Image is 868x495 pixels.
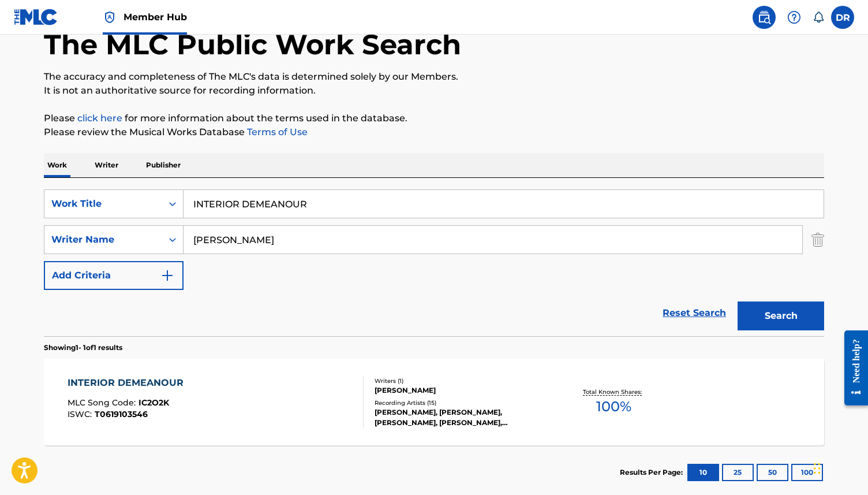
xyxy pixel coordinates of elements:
a: Reset Search [657,300,732,326]
a: INTERIOR DEMEANOURMLC Song Code:IC2O2KISWC:T0619103546Writers (1)[PERSON_NAME]Recording Artists (... [44,359,824,445]
a: click here [77,113,122,124]
a: Public Search [753,6,776,29]
div: Recording Artists ( 15 ) [375,399,549,407]
p: The accuracy and completeness of The MLC's data is determined solely by our Members. [44,70,824,84]
div: User Menu [831,6,854,29]
span: MLC Song Code : [68,397,139,408]
div: Writers ( 1 ) [375,377,549,385]
div: INTERIOR DEMEANOUR [68,376,189,390]
span: T0619103546 [95,409,148,419]
button: 100 [791,464,823,481]
form: Search Form [44,189,824,336]
button: 10 [687,464,719,481]
p: Please review the Musical Works Database [44,125,824,139]
span: IC2O2K [139,397,169,408]
div: [PERSON_NAME] [375,385,549,396]
span: 100 % [596,396,631,417]
div: Notifications [813,12,824,23]
img: search [757,10,771,24]
p: Showing 1 - 1 of 1 results [44,343,122,353]
iframe: Chat Widget [810,440,868,495]
iframe: Resource Center [836,321,868,414]
p: Please for more information about the terms used in the database. [44,111,824,125]
span: ISWC : [68,409,95,419]
p: Work [44,153,70,177]
img: help [787,10,801,24]
div: Help [783,6,806,29]
p: Publisher [143,153,184,177]
button: Search [738,302,824,330]
img: MLC Logo [14,9,58,25]
img: Delete Criterion [811,225,824,254]
p: Total Known Shares: [583,388,645,396]
p: Writer [91,153,122,177]
span: Member Hub [124,10,187,24]
button: 25 [722,464,754,481]
p: Results Per Page: [620,467,686,478]
div: [PERSON_NAME], [PERSON_NAME], [PERSON_NAME], [PERSON_NAME], [PERSON_NAME] [375,407,549,428]
button: 50 [757,464,788,481]
button: Add Criteria [44,261,184,290]
h1: The MLC Public Work Search [44,27,461,62]
img: 9d2ae6d4665cec9f34b9.svg [160,269,174,282]
a: Terms of Use [245,126,308,137]
p: It is not an authoritative source for recording information. [44,84,824,98]
div: Drag [814,451,821,486]
div: Work Title [51,197,155,211]
img: Top Rightsholder [103,10,117,24]
div: Writer Name [51,233,155,247]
